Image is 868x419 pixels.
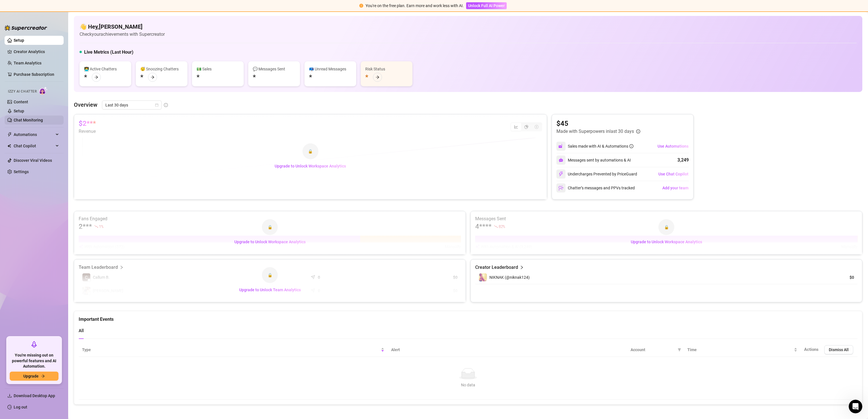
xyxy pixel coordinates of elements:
[558,185,564,190] img: svg%3e
[23,374,39,378] span: Upgrade
[7,132,12,137] span: thunderbolt
[262,267,278,283] div: 🔒
[235,285,305,294] button: Upgrade to Unlock Team Analytics
[234,240,306,244] span: Upgrade to Unlock Workspace Analytics
[31,341,37,348] span: rocket
[270,162,350,171] button: Upgrade to Unlock Workspace Analytics
[164,103,168,107] span: info-circle
[677,157,689,164] div: 3,249
[4,2,14,13] button: go back
[849,400,862,413] iframe: Intercom live chat
[302,143,318,159] div: 🔒
[100,2,110,12] div: Close
[14,118,43,122] a: Chat Monitoring
[14,109,24,113] a: Setup
[14,169,29,174] a: Settings
[556,119,640,128] article: $45
[5,40,109,62] div: Nicole says…
[375,75,379,79] span: arrow-right
[559,158,563,162] img: svg%3e
[629,144,633,148] span: info-circle
[84,49,133,56] h5: Live Metrics (Last Hour)
[636,129,640,133] span: info-circle
[829,347,849,352] span: Dismiss All
[253,66,295,72] div: 💬 Messages Sent
[824,345,853,354] button: Dismiss All
[468,3,505,8] span: Unlock Full AI Power
[828,275,854,280] article: $0
[5,153,109,181] div: Nicole says…
[556,183,635,192] div: Chatter’s messages and PPVs tracked
[262,219,278,235] div: 🔒
[155,103,158,107] span: calendar
[631,347,675,353] span: Account
[7,144,11,148] img: Chat Copilot
[89,2,100,13] button: Home
[39,87,48,95] img: AI Chatter
[556,128,634,135] article: Made with Superpowers in last 30 days
[5,83,93,148] div: Hi [PERSON_NAME], we are aware we are a relatively expensive choice - there are however many bene...
[80,23,165,31] h4: 👋 Hey, [PERSON_NAME]
[489,275,530,280] span: NIKNAK (@niknak124)
[658,169,689,179] button: Use Chat Copilot
[5,25,47,31] img: logo-BBDzfeDw.svg
[17,71,23,76] img: Profile image for Ella
[197,66,239,72] div: 💵 Sales
[466,2,507,9] button: Unlock Full AI Power
[5,83,109,153] div: Ella says…
[94,75,98,79] span: arrow-right
[84,382,852,388] div: No data
[25,156,105,173] div: I am interested, is there any way you can put it only a monthly payment taken from my onlyfans ac...
[7,393,12,398] span: download
[359,4,363,8] span: exclamation-circle
[275,164,346,168] span: Upgrade to Unlock Workspace Analytics
[475,264,518,271] article: Creator Leaderboard
[14,405,27,409] a: Log out
[626,237,707,246] button: Upgrade to Unlock Workspace Analytics
[8,89,37,94] span: Izzy AI Chatter
[14,38,24,43] a: Setup
[5,62,109,70] div: [DATE]
[662,186,688,190] span: Add your team
[151,75,155,79] span: arrow-right
[80,31,165,38] article: Check your achievements with Supercreator
[466,3,507,8] a: Unlock Full AI Power
[520,264,524,271] span: right
[14,100,28,104] a: Content
[79,311,857,323] div: Important Events
[25,43,105,54] div: It is really very expensive for us here in [GEOGRAPHIC_DATA].
[79,328,84,333] span: All
[239,288,301,292] span: Upgrade to Unlock Team Analytics
[79,343,388,357] th: Type
[28,3,64,7] h1: [PERSON_NAME]
[14,141,54,150] span: Chat Copilot
[84,66,127,72] div: 👩‍💻 Active Chatters
[28,7,71,13] p: The team can also help
[804,347,819,352] span: Actions
[230,237,310,246] button: Upgrade to Unlock Workspace Analytics
[558,144,564,149] img: svg%3e
[74,100,97,109] article: Overview
[16,3,25,12] img: Profile image for Ella
[14,61,41,65] a: Team Analytics
[677,345,682,354] span: filter
[14,130,54,139] span: Automations
[9,86,89,131] div: Hi [PERSON_NAME], we are aware we are a relatively expensive choice - there are however many bene...
[10,353,59,369] span: You're missing out on powerful features and AI Automation.
[365,66,408,72] div: Risk Status
[5,70,109,83] div: Ella says…
[556,156,631,165] div: Messages sent by automations & AI
[14,393,55,398] span: Download Desktop App
[678,348,681,351] span: filter
[556,169,637,179] div: Undercharges Prevented by PriceGuard
[14,47,59,56] a: Creator Analytics
[658,172,688,176] span: Use Chat Copilot
[10,372,59,381] button: Upgradearrow-right
[658,144,688,148] span: Use Automations
[684,343,801,357] th: Time
[24,71,97,76] div: joined the conversation
[9,134,89,145] div: The choice is of course yours - let us know how you'd like to proceed!
[658,219,674,235] div: 🔒
[20,153,109,176] div: I am interested, is there any way you can put it only a monthly payment taken from my onlyfans ac...
[20,40,109,58] div: It is really very expensive for us here in [GEOGRAPHIC_DATA].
